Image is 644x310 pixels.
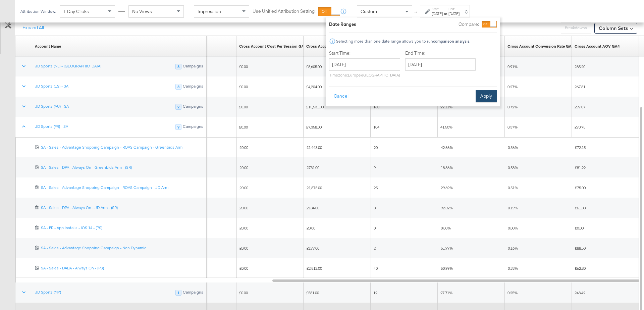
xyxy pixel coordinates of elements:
a: SA - Sales - DABA - Always On - (PS) [41,265,204,271]
a: Describe this metric [306,44,366,49]
div: 2 [175,104,181,110]
span: 41.50% [440,124,452,130]
span: £81.22 [575,165,586,170]
span: £85.20 [575,64,585,69]
span: 9 [374,165,376,170]
span: 0.58% [508,165,518,170]
button: Apply [476,90,497,102]
label: Use Unified Attribution Setting: [253,8,316,14]
span: 1 Day Clicks [63,8,89,14]
span: 27.71% [440,290,452,295]
a: SA - Sales - DPA - Always On - Greenbids Arm - (SR) [41,165,204,170]
span: £4,204.00 [306,84,322,89]
div: 1 [175,290,181,296]
div: Campaigns [182,124,204,130]
a: JD Sports (MY) [35,290,61,295]
p: Timezone: Europe/[GEOGRAPHIC_DATA] [329,72,400,77]
span: £70.75 [575,124,585,130]
span: 0.00% [508,225,518,230]
label: End Time: [405,50,478,56]
a: Cross Account AOV GA4 [575,44,620,49]
span: £0.00 [239,124,248,130]
span: 2 [374,246,376,251]
span: £75.00 [575,185,586,190]
a: SA - Sales - Advantage Shopping Campaign - ROAS Campaign - JD Arm [41,185,204,191]
div: 8 [175,84,181,90]
span: 42.66% [441,145,453,150]
button: Cancel [329,90,353,102]
a: Cross Account Conversion rate GA4 [507,44,574,49]
span: 25 [374,185,378,190]
span: 0.72% [507,104,518,109]
span: 0.27% [507,84,518,89]
a: Cross Account Cost Per Session GA4 [239,44,306,49]
span: £0.00 [307,225,315,230]
span: £67.81 [575,84,585,89]
span: 0.33% [508,266,518,271]
span: 29.69% [441,185,453,190]
span: £0.00 [239,145,248,150]
span: 0.00% [441,225,451,230]
span: 51.77% [441,246,453,251]
button: Column Sets [594,23,637,34]
button: Expand All [18,22,49,34]
span: £0.00 [239,64,248,69]
a: JD Sports (ES) - SA [35,84,68,89]
div: Attribution Window: [20,9,56,14]
span: 50.99% [441,266,453,271]
span: 40 [374,266,378,271]
span: 160 [373,104,379,109]
span: £0.00 [239,165,248,170]
span: 3 [374,205,376,210]
strong: comparison analysis [433,39,470,44]
span: £7,358.00 [306,124,322,130]
div: Cross Account RevenueGA4email [306,44,366,49]
span: £48.42 [575,290,585,295]
a: JD Sports (FR) - SA [35,124,68,129]
div: Date Ranges [329,21,356,28]
a: Your ad account name [35,44,61,49]
span: £97.07 [575,104,585,109]
label: Start: [432,7,443,11]
span: 104 [373,124,379,130]
span: £731.00 [307,165,319,170]
div: Cross Account Conversion Rate GA4 [507,44,574,49]
span: 12 [373,290,377,295]
span: £15,531.00 [306,104,324,109]
div: Campaigns [182,104,204,110]
div: Campaigns [182,84,204,90]
span: £581.00 [306,290,319,295]
span: £0.00 [575,225,584,230]
span: £0.00 [239,84,248,89]
div: 8 [175,64,181,70]
a: SA - Sales - Advantage Shopping Campaign - ROAS Campaign - Greenbids Arm [41,145,204,150]
span: 0.91% [507,64,518,69]
span: £184.00 [307,205,319,210]
span: 0.25% [507,290,518,295]
span: ↑ [413,11,419,14]
span: Custom [361,8,377,14]
span: 0 [374,225,376,230]
div: Selecting more than one date range allows you to run . [336,39,471,44]
span: £8,605.00 [306,64,322,69]
div: 9 [175,124,181,130]
span: Impression [198,8,221,14]
div: [DATE] [432,11,443,16]
span: No Views [132,8,152,14]
a: JD Sports (NL) - [GEOGRAPHIC_DATA] [35,63,101,69]
span: £0.00 [239,290,248,295]
label: End: [448,7,460,11]
span: £0.00 [239,185,248,190]
a: SA - Sales - DPA - Always On - JD Arm - (SR) [41,205,204,211]
div: Campaigns [182,290,204,296]
span: £0.00 [239,205,248,210]
span: £0.00 [239,246,248,251]
a: JD Sports (AU) - SA [35,104,69,109]
span: 20 [374,145,378,150]
span: 18.86% [441,165,453,170]
div: Account Name [35,44,61,49]
a: SA - Sales - Advantage Shopping Campaign - Non Dynamic [41,245,204,251]
span: 0.36% [508,145,518,150]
